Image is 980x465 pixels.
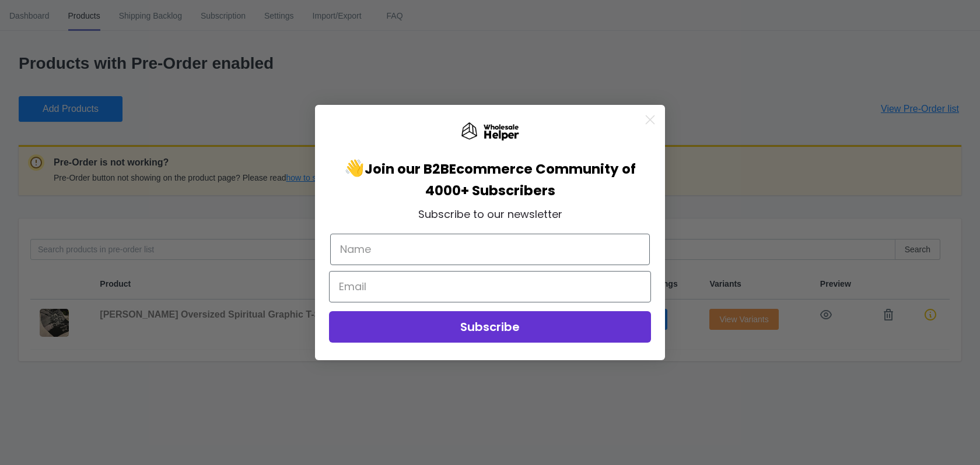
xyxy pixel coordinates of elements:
span: 👋 [344,157,449,179]
span: Ecommerce Community of 4000+ Subscribers [425,160,636,200]
input: Email [329,271,651,302]
span: Subscribe to our newsletter [418,207,562,221]
img: Wholesale Helper Logo [461,122,519,141]
span: Join our B2B [365,160,449,178]
button: Close dialog [640,110,660,130]
button: Subscribe [329,311,651,343]
input: Name [330,234,650,265]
